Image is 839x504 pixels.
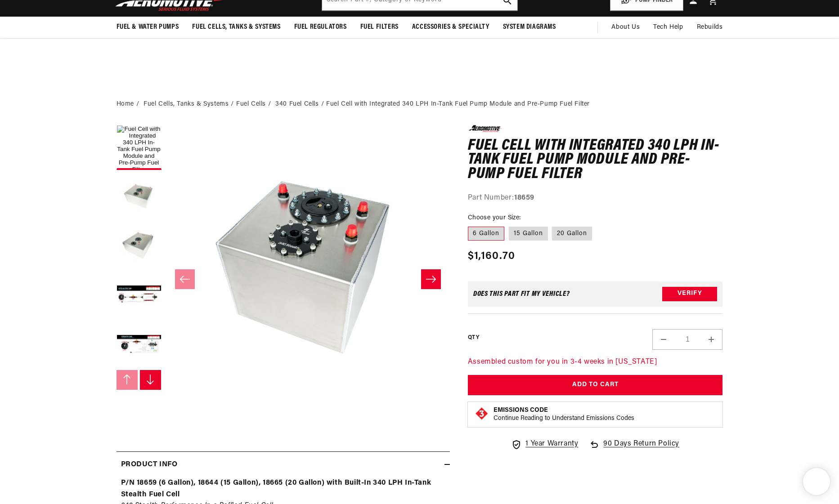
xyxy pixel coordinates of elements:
[473,290,570,298] div: Does This part fit My vehicle?
[494,406,634,423] button: Emissions CodeContinue Reading to Understand Emissions Codes
[468,192,723,204] div: Part Number:
[360,22,399,32] span: Fuel Filters
[175,269,195,289] button: Slide left
[589,438,679,459] a: 90 Days Return Policy
[294,22,347,32] span: Fuel Regulators
[511,438,578,450] a: 1 Year Warranty
[662,287,717,301] button: Verify
[646,17,690,38] summary: Tech Help
[117,273,162,318] button: Load image 4 in gallery view
[144,99,236,109] li: Fuel Cells, Tanks & Systems
[468,227,504,241] label: 6 Gallon
[468,334,479,342] label: QTY
[514,194,534,201] strong: 18659
[117,125,450,433] media-gallery: Gallery Viewer
[475,406,489,421] img: Emissions code
[468,248,516,264] span: $1,160.70
[552,227,592,241] label: 20 Gallon
[496,17,563,38] summary: System Diagrams
[494,407,548,414] strong: Emissions Code
[117,452,450,478] summary: Product Info
[185,17,287,38] summary: Fuel Cells, Tanks & Systems
[117,370,138,390] button: Slide left
[509,227,548,241] label: 15 Gallon
[354,17,405,38] summary: Fuel Filters
[605,17,646,38] a: About Us
[468,213,522,223] legend: Choose your Size:
[653,22,683,32] span: Tech Help
[192,22,280,32] span: Fuel Cells, Tanks & Systems
[603,438,679,459] span: 90 Days Return Policy
[405,17,496,38] summary: Accessories & Specialty
[117,99,723,109] nav: breadcrumbs
[121,459,178,471] h2: Product Info
[503,22,556,32] span: System Diagrams
[412,22,489,32] span: Accessories & Specialty
[326,99,590,109] li: Fuel Cell with Integrated 340 LPH In-Tank Fuel Pump Module and Pre-Pump Fuel Filter
[468,139,723,182] h1: Fuel Cell with Integrated 340 LPH In-Tank Fuel Pump Module and Pre-Pump Fuel Filter
[110,17,186,38] summary: Fuel & Water Pumps
[275,99,319,109] a: 340 Fuel Cells
[525,438,578,450] span: 1 Year Warranty
[690,17,730,38] summary: Rebuilds
[697,22,723,32] span: Rebuilds
[468,375,723,395] button: Add to Cart
[140,370,162,390] button: Slide right
[117,174,162,219] button: Load image 2 in gallery view
[287,17,354,38] summary: Fuel Regulators
[117,22,179,32] span: Fuel & Water Pumps
[236,99,274,109] li: Fuel Cells
[117,125,162,170] button: Load image 1 in gallery view
[421,269,441,289] button: Slide right
[468,357,723,368] p: Assembled custom for you in 3-4 weeks in [US_STATE]
[117,323,162,368] button: Load image 5 in gallery view
[494,415,634,423] p: Continue Reading to Understand Emissions Codes
[117,99,134,109] a: Home
[121,479,431,498] strong: P/N 18659 (6 Gallon), 18644 (15 Gallon), 18665 (20 Gallon) with Built-In 340 LPH In-Tank Stealth ...
[117,224,162,269] button: Load image 3 in gallery view
[611,24,640,31] span: About Us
